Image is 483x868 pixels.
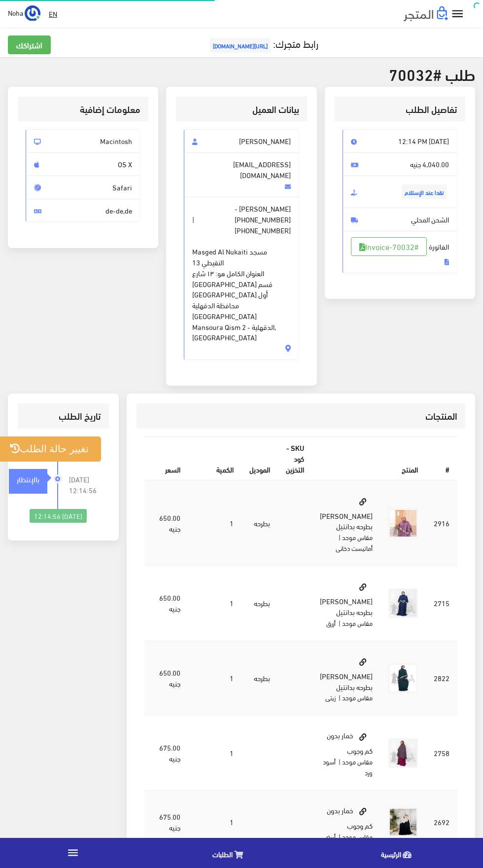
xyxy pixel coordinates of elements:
[144,411,457,421] h3: المنتجات
[312,480,380,566] td: [PERSON_NAME] بطرحه بدانتيل
[351,237,427,256] a: #Invoice-70032
[45,5,61,23] a: EN
[184,197,299,360] span: [PERSON_NAME] - |
[381,848,401,860] span: الرئيسية
[26,176,140,199] span: Safari
[343,208,457,231] span: الشحن المحلي
[426,716,457,791] td: 2758
[343,105,457,114] h3: تفاصيل الطلب
[49,7,57,20] u: EN
[312,437,426,480] th: المنتج
[207,34,318,52] a: رابط متجرك:[URL][DOMAIN_NAME]
[30,509,87,523] div: [DATE] 12:14:56
[188,566,241,641] td: 1
[426,790,457,854] td: 2692
[325,691,341,703] small: | زيتى
[192,236,290,343] span: Masged Al Nukaiti مسجد النقيطي 13 العنوان الكامل هو: ١٣ شارع [GEOGRAPHIC_DATA] قسم [GEOGRAPHIC_DA...
[26,129,140,153] span: Macintosh
[151,716,188,791] td: 675.00 جنيه
[26,152,140,176] span: OS X
[426,566,457,641] td: 2715
[25,5,40,21] img: ...
[426,480,457,566] td: 2916
[212,848,233,860] span: الطلبات
[188,480,241,566] td: 1
[426,437,457,480] th: #
[8,65,475,82] h2: طلب #70032
[17,473,39,484] strong: بالإنتظار
[26,411,101,421] h3: تاريخ الطلب
[241,437,278,480] th: الموديل
[312,790,380,854] td: خمار بدون كم وجوب
[146,840,314,866] a: الطلبات
[26,199,140,222] span: de-de,de
[8,6,23,19] span: Noha
[151,790,188,854] td: 675.00 جنيه
[342,691,373,703] small: مقاس موحد
[426,641,457,716] td: 2822
[314,840,483,866] a: الرئيسية
[151,566,188,641] td: 650.00 جنيه
[343,129,457,153] span: [DATE] 12:14 PM
[188,641,241,716] td: 1
[188,716,241,791] td: 1
[69,474,102,496] span: [DATE] 12:14:56
[343,152,457,176] span: 4,040.00 جنيه
[241,480,278,566] td: بطرحه
[188,437,241,480] th: الكمية
[151,437,188,480] th: السعر
[235,214,291,225] span: [PHONE_NUMBER]
[278,437,312,480] th: SKU - كود التخزين
[241,566,278,641] td: بطرحه
[343,231,457,273] span: الفاتورة
[336,531,373,554] small: | أماتيست دخانى
[188,790,241,854] td: 1
[450,7,465,21] i: 
[342,756,373,767] small: مقاس موحد
[67,846,79,859] i: 
[8,36,51,54] a: اشتراكك
[184,129,299,153] span: [PERSON_NAME]
[26,105,140,114] h3: معلومات إضافية
[342,531,373,543] small: مقاس موحد
[342,831,373,842] small: مقاس موحد
[184,152,299,197] span: [EMAIL_ADDRESS][DOMAIN_NAME]
[326,617,341,629] small: | أزرق
[342,617,373,629] small: مقاس موحد
[235,225,291,236] span: [PHONE_NUMBER]
[8,5,40,21] a: ... Noha
[210,38,271,53] span: [URL][DOMAIN_NAME]
[151,641,188,716] td: 650.00 جنيه
[324,831,341,842] small: | أبيض
[312,566,380,641] td: [PERSON_NAME] بطرحه بدانتيل
[404,6,448,21] img: .
[323,756,373,778] small: | أسود ورد
[241,641,278,716] td: بطرحه
[312,641,380,716] td: [PERSON_NAME] بطرحه بدانتيل
[184,105,299,114] h3: بيانات العميل
[312,716,380,791] td: خمار بدون كم وجوب
[151,480,188,566] td: 650.00 جنيه
[402,184,447,199] span: نقدا عند الإستلام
